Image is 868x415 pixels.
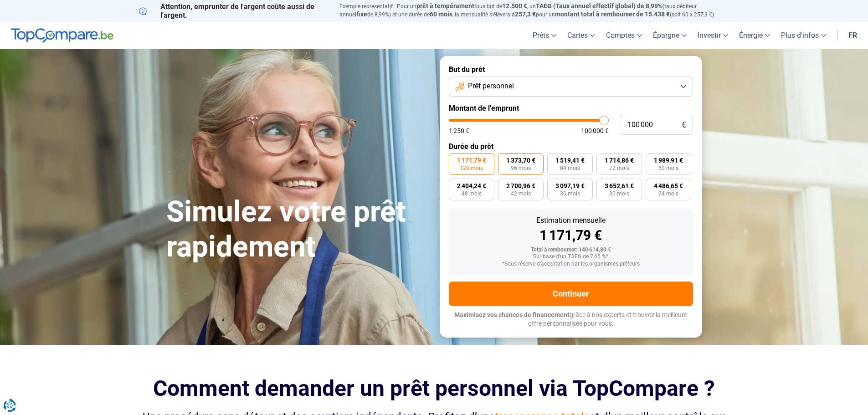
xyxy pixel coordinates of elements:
div: Total à rembourser: 140 614,80 € [456,247,686,253]
span: fixe [356,10,367,18]
span: 36 mois [560,191,580,196]
div: Sur base d'un TAEG de 7,45 %* [456,254,686,260]
span: TAEG (Taux annuel effectif global) de 8,99% [536,2,663,10]
span: 24 mois [658,191,678,196]
p: Attention, emprunter de l'argent coûte aussi de l'argent. [139,2,329,20]
button: Prêt personnel [449,77,693,97]
span: 30 mois [609,191,629,196]
span: € [682,121,686,129]
span: 3 097,19 € [555,183,585,189]
a: Épargne [647,22,692,49]
img: TopCompare [11,28,113,43]
span: 1 989,91 € [654,157,683,164]
span: 48 mois [462,191,482,196]
span: 1 171,79 € [457,157,486,164]
span: Maximisez vos chances de financement [454,311,570,318]
span: 60 mois [430,10,452,18]
div: *Sous réserve d'acceptation par les organismes prêteurs [456,261,686,267]
button: Continuer [449,282,693,306]
span: 96 mois [511,165,531,171]
a: Cartes [562,22,601,49]
span: 257,3 € [515,10,536,18]
span: 12.500 € [502,2,527,10]
p: grâce à nos experts et trouvez la meilleure offre personnalisée pour vous. [449,311,693,328]
a: Plus d'infos [776,22,832,49]
span: 1 714,86 € [605,157,634,164]
span: 120 mois [460,165,483,171]
span: 1 519,41 € [555,157,585,164]
span: 42 mois [511,191,531,196]
p: Exemple représentatif : Pour un tous but de , un (taux débiteur annuel de 8,99%) et une durée de ... [339,2,729,19]
span: Prêt personnel [468,81,514,91]
span: 4 486,65 € [654,183,683,189]
span: 72 mois [609,165,629,171]
a: Investir [692,22,734,49]
div: 1 171,79 € [456,229,686,242]
label: But du prêt [449,65,693,74]
span: montant total à rembourser de 15.438 € [555,10,670,18]
a: Énergie [734,22,776,49]
span: 3 652,61 € [605,183,634,189]
h1: Simulez votre prêt rapidement [166,195,429,265]
a: Comptes [601,22,647,49]
a: fr [843,22,863,49]
div: Estimation mensuelle [456,217,686,224]
span: 100 000 € [581,128,609,134]
label: Montant de l'emprunt [449,104,693,113]
label: Durée du prêt [449,142,693,151]
a: Prêts [527,22,562,49]
h2: Comment demander un prêt personnel via TopCompare ? [139,376,729,401]
span: 2 700,96 € [506,183,535,189]
span: 1 373,70 € [506,157,535,164]
span: 1 250 € [449,128,469,134]
span: prêt à tempérament [416,2,474,10]
span: 84 mois [560,165,580,171]
span: 60 mois [658,165,678,171]
span: 2 404,24 € [457,183,486,189]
